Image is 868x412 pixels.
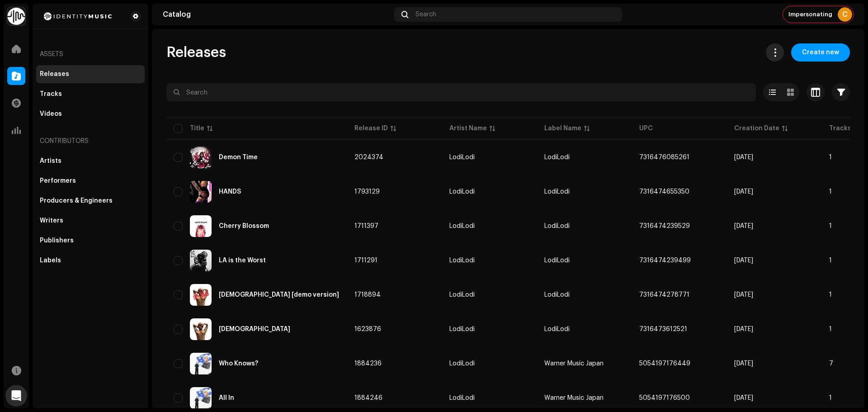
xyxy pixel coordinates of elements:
[190,318,212,340] img: 5afcb5f3-a23c-4258-a693-054d0565e48e
[354,360,382,367] span: 1884236
[734,154,753,161] span: Nov 9, 2023
[219,360,258,367] div: Who Knows?
[449,223,530,229] span: LodiLodi
[36,172,145,190] re-m-nav-item: Performers
[40,11,116,22] img: 2d8271db-5505-4223-b535-acbbe3973654
[219,292,339,298] div: Heathen [demo version]
[734,124,779,133] div: Creation Date
[36,192,145,210] re-m-nav-item: Producers & Engineers
[734,223,753,229] span: Jun 15, 2023
[544,292,570,298] span: LodiLodi
[40,90,62,98] div: Tracks
[449,124,487,133] div: Artist Name
[449,326,475,332] div: LodiLodi
[449,326,530,332] span: LodiLodi
[449,154,475,161] div: LodiLodi
[639,257,691,264] span: 7316474239499
[219,326,290,332] div: Heathen
[190,215,212,237] img: 19fd8a32-b053-4a26-8e08-7637c75249eb
[734,395,753,401] span: Aug 22, 2023
[544,395,604,401] span: Warner Music Japan
[449,189,475,195] div: LodiLodi
[36,212,145,230] re-m-nav-item: Writers
[354,154,383,161] span: 2024374
[190,250,212,271] img: 22801d58-8250-4ab1-9794-b6539383641b
[36,251,145,270] re-m-nav-item: Labels
[734,292,753,298] span: Jun 18, 2023
[734,189,753,195] span: Jul 12, 2023
[838,7,852,22] div: C
[544,124,581,133] div: Label Name
[7,7,25,25] img: 0f74c21f-6d1c-4dbc-9196-dbddad53419e
[36,232,145,250] re-m-nav-item: Publishers
[40,217,63,224] div: Writers
[449,292,475,298] div: LodiLodi
[354,326,381,332] span: 1623876
[354,395,382,401] span: 1884246
[36,85,145,103] re-m-nav-item: Tracks
[36,105,145,123] re-m-nav-item: Videos
[219,154,258,161] div: Demon Time
[639,189,689,195] span: 7316474655350
[449,395,475,401] div: LodiLodi
[639,326,687,332] span: 7316473612521
[791,43,850,62] button: Create new
[354,257,377,264] span: 1711291
[449,223,475,229] div: LodiLodi
[639,395,690,401] span: 5054197176500
[415,11,436,18] span: Search
[802,43,839,62] span: Create new
[40,237,74,244] div: Publishers
[36,43,145,65] re-a-nav-header: Assets
[354,124,388,133] div: Release ID
[190,387,212,409] img: af0c81f2-fb6d-4cea-8c69-12d0f9a09a3d
[36,152,145,170] re-m-nav-item: Artists
[544,154,570,161] span: LodiLodi
[544,257,570,264] span: LodiLodi
[544,189,570,195] span: LodiLodi
[163,11,391,18] div: Catalog
[36,130,145,152] re-a-nav-header: Contributors
[639,360,690,367] span: 5054197176449
[788,11,832,18] span: Impersonating
[639,154,689,161] span: 7316476085261
[544,360,604,367] span: Warner Music Japan
[219,257,266,264] div: LA is the Worst
[219,223,269,229] div: Cherry Blossom
[40,71,69,78] div: Releases
[190,284,212,306] img: b6119ff1-b470-466d-b7a2-2cdf86da0bdf
[190,124,204,133] div: Title
[449,257,475,264] div: LodiLodi
[734,326,753,332] span: May 3, 2023
[544,326,570,332] span: LodiLodi
[354,292,381,298] span: 1718894
[166,83,756,101] input: Search
[40,257,61,264] div: Labels
[639,223,690,229] span: 7316474239529
[40,197,113,204] div: Producers & Engineers
[449,292,530,298] span: LodiLodi
[449,154,530,161] span: LodiLodi
[449,360,530,367] span: LodiLodi
[544,223,570,229] span: LodiLodi
[5,385,27,407] div: Open Intercom Messenger
[40,157,61,165] div: Artists
[734,360,753,367] span: Aug 22, 2023
[639,292,689,298] span: 7316474278771
[36,65,145,83] re-m-nav-item: Releases
[190,353,212,374] img: bc8cd81e-55b4-41d0-aa17-076a224a6275
[190,181,212,203] img: 3f45b306-d89d-4542-9b1a-c439a85b0b04
[354,223,378,229] span: 1711397
[449,189,530,195] span: LodiLodi
[449,360,475,367] div: LodiLodi
[449,257,530,264] span: LodiLodi
[734,257,753,264] span: Jun 15, 2023
[449,395,530,401] span: LodiLodi
[166,43,226,62] span: Releases
[219,395,234,401] div: All In
[40,110,62,118] div: Videos
[190,147,212,168] img: e3df1507-0445-41b2-8927-e5f030f88f19
[354,189,380,195] span: 1793129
